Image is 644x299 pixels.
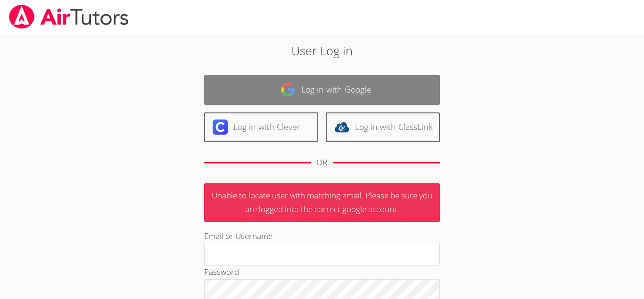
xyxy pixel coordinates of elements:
img: clever-logo-6eab21bc6e7a338710f1a6ff85c0baf02591cd810cc4098c63d3a4b26e2feb20.svg [213,120,228,135]
h2: User Log in [148,42,496,60]
img: google-logo-50288ca7cdecda66e5e0955fdab243c47b7ad437acaf1139b6f446037453330a.svg [281,82,296,97]
div: OR [316,156,327,170]
img: classlink-logo-d6bb404cc1216ec64c9a2012d9dc4662098be43eaf13dc465df04b49fa7ab582.svg [334,120,349,135]
label: Email or Username [204,231,272,241]
p: Unable to locate user with matching email. Please be sure you are logged into the correct google ... [204,183,440,222]
a: Log in with ClassLink [326,112,440,142]
a: Log in with Google [204,75,440,105]
img: airtutors_banner-c4298cdbf04f3fff15de1276eac7730deb9818008684d7c2e4769d2f7ddbe033.png [8,5,130,29]
label: Password [204,266,239,277]
a: Log in with Clever [204,112,318,142]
